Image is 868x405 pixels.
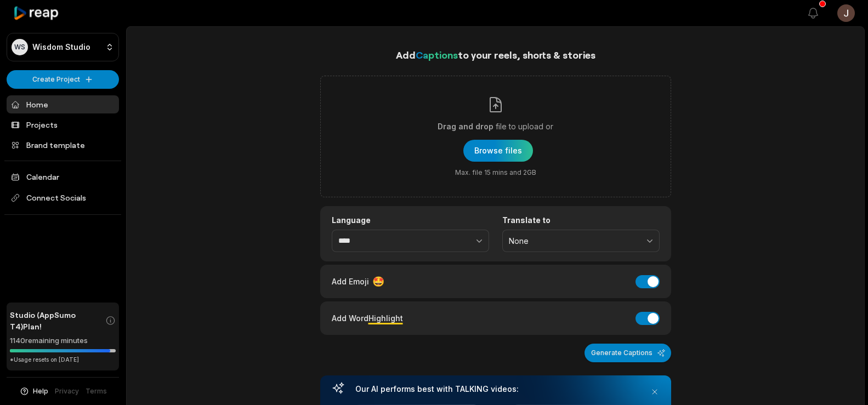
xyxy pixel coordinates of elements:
span: file to upload or [496,120,553,133]
p: Wisdom Studio [32,42,90,52]
span: Max. file 15 mins and 2GB [455,168,536,177]
button: Create Project [7,70,119,89]
div: WS [12,39,28,55]
a: Calendar [7,168,119,186]
h1: Add to your reels, shorts & stories [320,47,671,62]
button: Drag and dropfile to upload orMax. file 15 mins and 2GB [463,140,533,162]
button: Generate Captions [585,344,671,362]
button: Help [19,386,48,396]
h3: Our AI performs best with TALKING videos: [355,384,636,394]
span: Captions [416,49,458,61]
a: Brand template [7,136,119,154]
span: Add Emoji [332,276,369,287]
a: Privacy [55,386,79,396]
span: Connect Socials [7,188,119,208]
div: *Usage resets on [DATE] [10,356,116,364]
span: 🤩 [372,274,384,289]
span: Drag and drop [438,120,493,133]
span: None [509,236,638,246]
a: Terms [86,386,107,396]
span: Studio (AppSumo T4) Plan! [10,309,105,332]
a: Projects [7,116,119,134]
button: None [502,230,660,253]
div: 1140 remaining minutes [10,335,116,346]
div: Add Word [332,311,403,326]
label: Language [332,215,489,225]
span: Help [33,386,48,396]
span: Highlight [368,313,403,323]
a: Home [7,95,119,113]
label: Translate to [502,215,660,225]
